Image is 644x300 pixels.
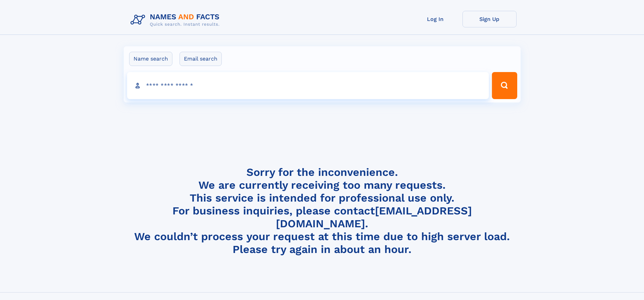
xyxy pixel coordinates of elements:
[127,72,489,99] input: search input
[129,52,172,66] label: Name search
[492,72,517,99] button: Search Button
[462,11,517,27] a: Sign Up
[408,11,462,27] a: Log In
[276,204,472,230] a: [EMAIL_ADDRESS][DOMAIN_NAME]
[128,166,517,256] h4: Sorry for the inconvenience. We are currently receiving too many requests. This service is intend...
[180,52,222,66] label: Email search
[128,11,225,29] img: Logo Names and Facts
